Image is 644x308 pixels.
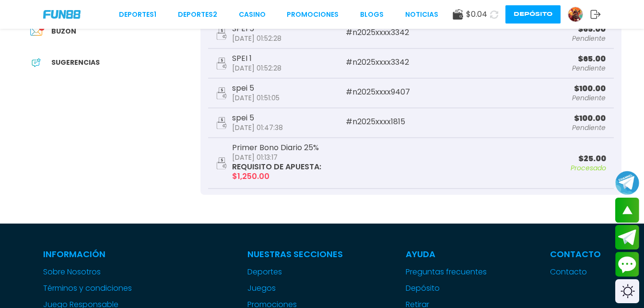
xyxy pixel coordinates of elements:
[466,9,487,20] span: $ 0.04
[43,266,185,278] a: Sobre Nosotros
[406,266,487,278] a: Preguntas frecuentes
[43,248,185,261] p: Información
[247,248,343,261] p: Nuestras Secciones
[476,85,606,93] p: $ 100.00
[232,154,321,161] p: [DATE] 01:13:17
[232,55,281,62] p: SPEI 1
[232,25,281,33] p: SPEI 5
[30,25,42,37] img: Inbox
[232,173,321,180] p: $ 1,250.00
[360,10,384,20] a: BLOGS
[232,114,283,122] p: spei 5
[615,252,639,277] button: Contact customer service
[232,64,281,72] p: [DATE] 01:52:28
[476,35,606,42] p: Pendiente
[411,165,606,171] p: Procesado
[615,198,639,223] button: scroll up
[232,84,280,92] p: spei 5
[411,155,606,163] p: $ 25.00
[405,10,438,20] a: NOTICIAS
[119,10,156,20] a: Deportes1
[406,283,487,294] a: Depósito
[232,94,280,102] p: [DATE] 01:51:05
[43,283,185,294] a: Términos y condiciones
[476,55,606,63] p: $ 65.00
[346,88,476,96] p: # n2025xxxx9407
[287,10,339,20] a: Promociones
[51,58,100,68] span: Sugerencias
[568,7,590,22] a: Avatar
[43,10,81,18] img: Company Logo
[568,7,583,22] img: Avatar
[208,189,614,209] button: - Final -
[30,57,42,69] img: App Feedback
[232,124,283,131] p: [DATE] 01:47:38
[239,10,266,20] a: CASINO
[406,248,487,261] p: Ayuda
[476,115,606,122] p: $ 100.00
[178,10,217,20] a: Deportes2
[23,21,200,42] a: InboxBuzón1
[550,266,601,278] a: Contacto
[476,95,606,101] p: Pendiente
[615,170,639,195] button: Join telegram channel
[247,266,343,278] a: Deportes
[550,248,601,261] p: Contacto
[247,283,276,294] button: Juegos
[505,5,561,24] button: Depósito
[232,144,321,152] p: Primer Bono Diario 25%
[476,25,606,33] p: $ 65.00
[346,29,476,36] p: # n2025xxxx3342
[23,52,200,73] a: App FeedbackSugerencias
[346,118,476,126] p: # n2025xxxx1815
[232,163,321,171] p: REQUISITO DE APUESTA :
[51,26,76,36] span: Buzón
[346,59,476,66] p: # n2025xxxx3342
[615,279,639,303] div: Switch theme
[232,35,281,42] p: [DATE] 01:52:28
[615,225,639,250] button: Join telegram
[476,124,606,131] p: Pendiente
[476,65,606,71] p: Pendiente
